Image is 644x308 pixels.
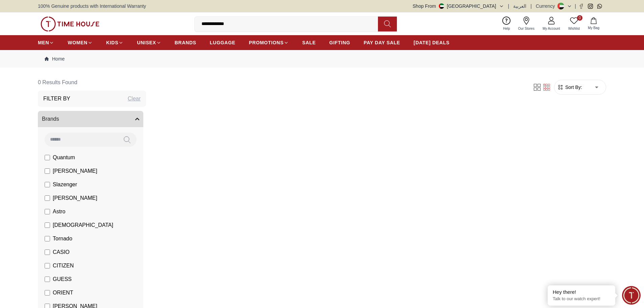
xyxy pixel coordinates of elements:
[38,39,49,46] span: MEN
[41,17,99,31] img: ...
[516,26,537,31] span: Our Stores
[68,39,88,46] span: WOMEN
[514,15,539,32] a: Our Stores
[508,3,509,9] span: |
[588,4,593,9] a: Instagram
[302,37,316,49] a: SALE
[53,208,65,216] span: Astro
[564,15,584,32] a: 0Wishlist
[53,153,75,162] span: Quantum
[364,37,400,49] a: PAY DAY SALE
[45,55,65,62] a: Home
[564,84,582,91] span: Sort By:
[38,74,146,91] h6: 0 Results Found
[210,37,236,49] a: LUGGAGE
[540,26,563,31] span: My Account
[530,3,532,9] span: |
[42,115,59,123] span: Brands
[175,39,196,46] span: BRANDS
[38,111,143,127] button: Brands
[45,222,50,228] input: [DEMOGRAPHIC_DATA]
[38,3,146,9] span: 100% Genuine products with International Warranty
[45,155,50,160] input: Quantum
[45,195,50,201] input: [PERSON_NAME]
[53,235,72,243] span: Tornado
[45,250,50,255] input: CASIO
[45,277,50,282] input: GUESS
[364,39,400,46] span: PAY DAY SALE
[414,37,450,49] a: [DATE] DEALS
[38,37,54,49] a: MEN
[53,289,73,297] span: ORIENT
[175,37,196,49] a: BRANDS
[128,95,141,103] div: Clear
[53,248,70,256] span: CASIO
[597,4,602,9] a: Whatsapp
[137,39,156,46] span: UNISEX
[536,3,558,9] div: Currency
[45,290,50,295] input: ORIENT
[38,50,606,68] nav: Breadcrumb
[302,39,316,46] span: SALE
[45,182,50,187] input: Slazenger
[575,3,576,9] span: |
[45,168,50,174] input: [PERSON_NAME]
[43,95,70,103] h3: Filter By
[553,289,610,295] div: Hey there!
[500,26,513,31] span: Help
[45,263,50,268] input: CITIZEN
[249,37,289,49] a: PROMOTIONS
[577,15,582,21] span: 0
[53,181,77,189] span: Slazenger
[249,39,284,46] span: PROMOTIONS
[622,286,641,305] div: Chat Widget
[585,25,602,30] span: My Bag
[68,37,93,49] a: WOMEN
[210,39,236,46] span: LUGGAGE
[329,37,350,49] a: GIFTING
[584,16,603,32] button: My Bag
[499,15,514,32] a: Help
[53,262,74,270] span: CITIZEN
[53,194,97,202] span: [PERSON_NAME]
[557,84,582,91] button: Sort By:
[566,26,582,31] span: Wishlist
[439,3,444,9] img: United Arab Emirates
[106,39,118,46] span: KIDS
[513,3,526,9] button: العربية
[53,221,113,229] span: [DEMOGRAPHIC_DATA]
[45,236,50,241] input: Tornado
[53,167,97,175] span: [PERSON_NAME]
[413,3,504,9] button: Shop From[GEOGRAPHIC_DATA]
[414,39,450,46] span: [DATE] DEALS
[45,209,50,214] input: Astro
[553,296,610,302] p: Talk to our watch expert!
[53,275,72,283] span: GUESS
[106,37,123,49] a: KIDS
[137,37,161,49] a: UNISEX
[579,4,584,9] a: Facebook
[329,39,350,46] span: GIFTING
